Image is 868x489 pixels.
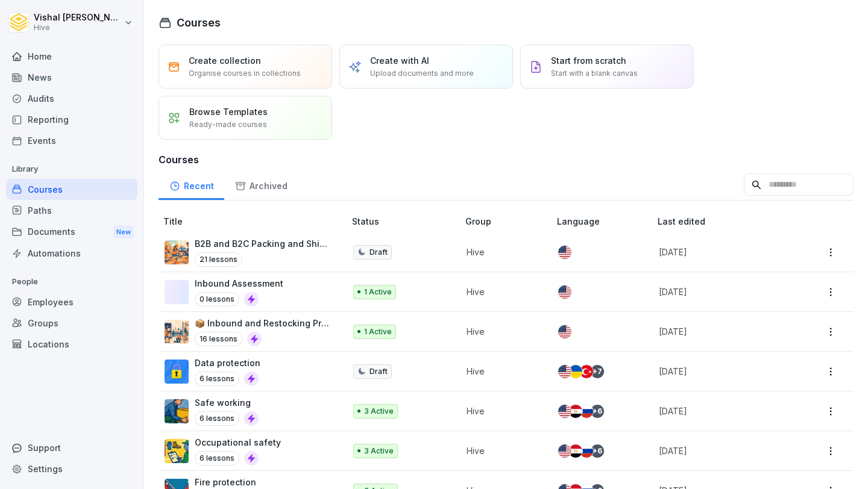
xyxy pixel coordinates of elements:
p: Group [465,215,552,228]
p: B2B and B2C Packing and Shipping Standards [195,237,333,250]
p: Upload documents and more [370,68,474,79]
img: gp1n7epbxsf9lzaihqn479zn.png [165,360,189,384]
p: 6 lessons [195,372,239,386]
p: 3 Active [364,446,394,456]
p: Hive [467,405,538,417]
p: Data protection [195,357,260,369]
p: Hive [34,23,122,32]
p: Start with a blank canvas [551,68,638,79]
img: us.svg [558,405,571,418]
a: Courses [6,179,137,200]
p: Vishal [PERSON_NAME] [34,13,122,23]
p: Ready-made courses [189,119,267,130]
div: Support [6,437,137,458]
p: 3 Active [364,406,394,417]
p: Draft [370,366,388,377]
img: eg.svg [569,405,582,418]
div: New [113,225,134,239]
img: tr.svg [580,365,593,378]
p: [DATE] [659,405,788,417]
p: [DATE] [659,246,788,258]
img: us.svg [558,246,571,259]
a: Locations [6,334,137,355]
a: Settings [6,458,137,479]
p: Browse Templates [189,105,268,118]
p: Last edited [658,215,803,228]
img: mmeuwcpzq4wdpoo5q53a93vu.png [165,240,189,264]
img: us.svg [558,285,571,299]
a: Groups [6,313,137,334]
p: Hive [467,365,538,378]
img: us.svg [558,365,571,378]
p: 1 Active [364,326,392,337]
h1: Courses [177,14,221,31]
p: Safe working [195,396,259,409]
p: People [6,272,137,291]
p: 1 Active [364,287,392,297]
p: Language [557,215,653,228]
p: Create collection [189,54,261,67]
p: 📦 Inbound and Restocking Processes at Hive [195,317,333,329]
div: + 7 [591,365,604,378]
p: Hive [467,285,538,298]
p: 0 lessons [195,292,239,307]
img: us.svg [558,444,571,458]
a: Recent [159,169,224,200]
p: Occupational safety [195,436,281,449]
p: [DATE] [659,325,788,338]
a: Reporting [6,109,137,130]
p: Start from scratch [551,54,626,67]
p: Hive [467,325,538,338]
div: Documents [6,221,137,243]
a: Home [6,46,137,67]
p: [DATE] [659,285,788,298]
p: Hive [467,246,538,258]
p: 6 lessons [195,411,239,426]
a: Archived [224,169,298,200]
p: Fire protection [195,476,259,488]
p: Organise courses in collections [189,68,301,79]
a: DocumentsNew [6,221,137,243]
img: us.svg [558,325,571,338]
p: [DATE] [659,444,788,457]
a: Employees [6,291,137,313]
div: + 6 [591,405,604,418]
img: ru.svg [580,405,593,418]
p: 16 lessons [195,332,242,346]
p: Draft [370,247,388,258]
p: Create with AI [370,54,429,67]
a: Automations [6,243,137,264]
img: t72cg3dsrbajyqggvzmlmfek.png [165,320,189,344]
p: Inbound Assessment [195,277,283,290]
a: News [6,67,137,88]
p: Hive [467,444,538,457]
p: Title [163,215,347,228]
div: + 6 [591,444,604,458]
h3: Courses [159,152,854,167]
img: ua.svg [569,365,582,378]
p: 21 lessons [195,252,242,267]
a: Audits [6,88,137,109]
img: eg.svg [569,444,582,458]
img: ns5fm27uu5em6705ixom0yjt.png [165,399,189,423]
img: bgsrfyvhdm6180ponve2jajk.png [165,439,189,463]
a: Events [6,130,137,151]
p: Status [352,215,461,228]
p: [DATE] [659,365,788,378]
p: 6 lessons [195,451,239,466]
a: Paths [6,200,137,221]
